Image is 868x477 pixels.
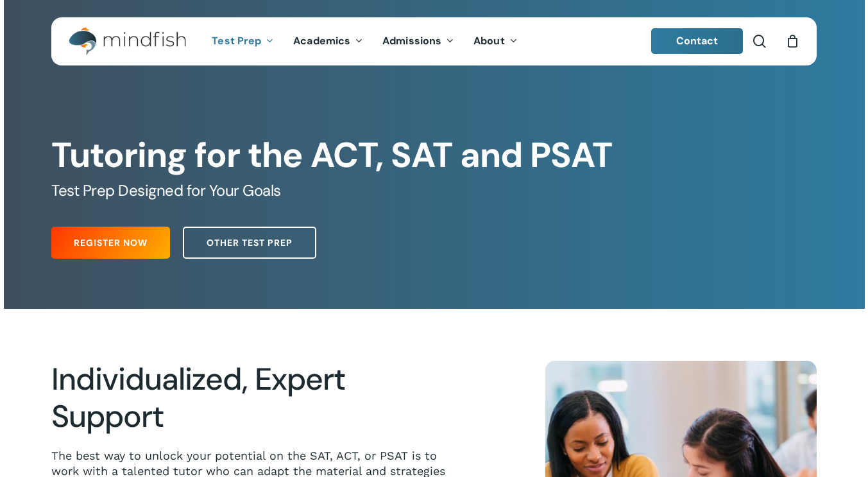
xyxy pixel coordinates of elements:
a: Admissions [373,36,464,47]
span: Admissions [382,34,441,48]
span: Register Now [74,236,148,249]
a: Test Prep [202,36,284,47]
header: Main Menu [51,17,817,65]
span: Test Prep [212,34,261,48]
a: Register Now [51,227,170,259]
h5: Test Prep Designed for Your Goals [51,180,817,201]
span: Other Test Prep [207,236,293,249]
h1: Tutoring for the ACT, SAT and PSAT [51,135,817,176]
span: Contact [676,34,719,48]
a: Cart [785,34,799,48]
a: Academics [284,36,373,47]
a: About [464,36,527,47]
span: About [473,34,505,48]
nav: Main Menu [202,17,527,65]
a: Other Test Prep [183,227,316,259]
span: Academics [293,34,350,48]
h2: Individualized, Expert Support [51,361,457,435]
a: Contact [651,28,744,54]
